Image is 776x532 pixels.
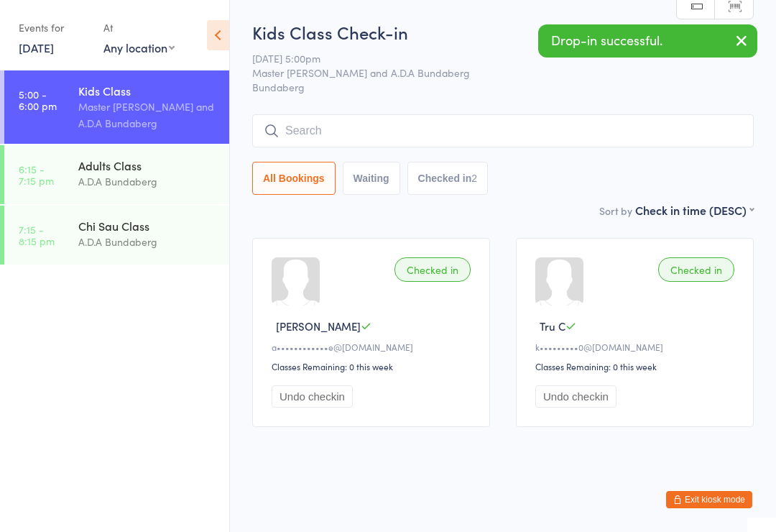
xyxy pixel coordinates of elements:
div: A.D.A Bundaberg [78,234,217,250]
input: Search [252,114,754,147]
div: At [103,16,175,40]
label: Sort by [599,203,632,218]
a: 7:15 -8:15 pmChi Sau ClassA.D.A Bundaberg [4,206,229,265]
div: Check in time (DESC) [635,202,754,218]
div: Adults Class [78,157,217,173]
div: Checked in [658,257,734,282]
span: Bundaberg [252,80,754,94]
time: 7:15 - 8:15 pm [19,224,55,247]
a: [DATE] [19,40,54,55]
div: k•••••••••0@[DOMAIN_NAME] [535,341,739,353]
time: 6:15 - 7:15 pm [19,163,54,186]
button: Undo checkin [535,385,616,408]
span: Tru C [540,318,565,334]
div: 2 [471,173,477,184]
button: Exit kiosk mode [666,491,752,508]
button: Checked in2 [407,162,489,195]
div: Any location [103,40,175,55]
div: Classes Remaining: 0 this week [272,360,475,372]
div: Events for [19,16,89,40]
a: 6:15 -7:15 pmAdults ClassA.D.A Bundaberg [4,145,229,204]
div: a••••••••••••e@[DOMAIN_NAME] [272,341,475,353]
h2: Kids Class Check-in [252,20,754,44]
div: A.D.A Bundaberg [78,173,217,190]
button: Waiting [343,162,400,195]
span: Master [PERSON_NAME] and A.D.A Bundaberg [252,65,731,80]
time: 5:00 - 6:00 pm [19,88,57,111]
div: Classes Remaining: 0 this week [535,360,739,372]
button: Undo checkin [272,385,353,408]
div: Master [PERSON_NAME] and A.D.A Bundaberg [78,98,217,132]
div: Kids Class [78,83,217,98]
div: Drop-in successful. [538,24,757,58]
span: [PERSON_NAME] [276,318,361,334]
div: Chi Sau Class [78,218,217,234]
div: Checked in [394,257,471,282]
span: [DATE] 5:00pm [252,51,731,65]
a: 5:00 -6:00 pmKids ClassMaster [PERSON_NAME] and A.D.A Bundaberg [4,70,229,144]
button: All Bookings [252,162,336,195]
